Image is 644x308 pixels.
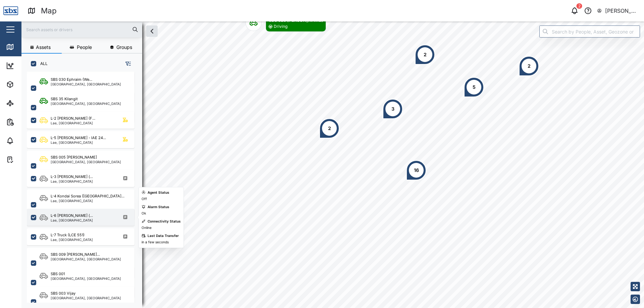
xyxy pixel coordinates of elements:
div: Alarms [17,137,38,144]
canvas: Map [21,21,644,308]
div: Reports [17,118,40,126]
div: Lae, [GEOGRAPHIC_DATA] [51,199,124,202]
div: Lae, [GEOGRAPHIC_DATA] [51,238,93,241]
span: Assets [36,45,51,50]
div: Alarm Status [148,204,169,210]
div: Map marker [383,99,403,119]
div: 16 [414,167,419,174]
div: 2 [577,3,582,9]
div: 2 [528,62,531,70]
div: 2 [328,125,331,132]
div: Driving [274,23,287,30]
label: ALL [36,61,48,66]
div: SBS 030 Ephraim (We... [51,77,92,82]
div: [GEOGRAPHIC_DATA], [GEOGRAPHIC_DATA] [51,277,121,280]
div: L-2 [PERSON_NAME] (F... [51,116,95,121]
div: Ok [142,211,146,216]
div: Last Data Transfer [148,233,179,239]
div: Map marker [464,77,484,97]
div: Map marker [246,15,326,32]
div: Map marker [406,160,426,180]
div: Lae, [GEOGRAPHIC_DATA] [51,141,106,144]
div: Connectivity Status [148,219,181,224]
div: grid [27,72,142,303]
div: [GEOGRAPHIC_DATA], [GEOGRAPHIC_DATA] [51,160,121,164]
div: Map marker [519,56,539,76]
div: SBS 009 [PERSON_NAME]... [51,252,100,257]
div: [PERSON_NAME] SBS [605,7,638,15]
div: Dashboard [17,62,48,69]
div: [GEOGRAPHIC_DATA], [GEOGRAPHIC_DATA] [51,102,121,105]
div: [GEOGRAPHIC_DATA], [GEOGRAPHIC_DATA] [51,82,121,86]
input: Search assets or drivers [25,24,138,35]
div: 2 [424,51,427,58]
div: Map marker [415,45,435,65]
div: [GEOGRAPHIC_DATA], [GEOGRAPHIC_DATA] [51,257,121,261]
div: L-7 Truck (LCE 551) [51,232,85,238]
span: Groups [116,45,132,50]
div: 5 [473,83,476,91]
div: Off [142,196,147,202]
div: L-5 [PERSON_NAME] - IAE 24... [51,135,106,141]
div: Lae, [GEOGRAPHIC_DATA] [51,121,95,125]
div: 3 [391,105,394,113]
div: Map marker [319,118,339,138]
div: Assets [17,81,38,88]
div: Online [142,225,152,231]
div: SBS 001 [51,271,65,277]
div: L-4 Kondai Sorea ([GEOGRAPHIC_DATA]... [51,193,124,199]
button: [PERSON_NAME] SBS [597,6,639,15]
div: [GEOGRAPHIC_DATA], [GEOGRAPHIC_DATA] [51,296,121,300]
input: Search by People, Asset, Geozone or Place [539,25,640,38]
div: Lae, [GEOGRAPHIC_DATA] [51,180,93,183]
span: People [77,45,92,50]
div: Map [17,43,33,51]
div: Agent Status [148,190,169,195]
div: Lae, [GEOGRAPHIC_DATA] [51,219,93,222]
div: L-6 [PERSON_NAME] (... [51,213,93,219]
div: Map [41,5,57,17]
div: Sites [17,100,34,107]
div: in a few seconds [142,240,169,245]
div: L-3 [PERSON_NAME] (... [51,174,93,180]
div: SBS 005 [PERSON_NAME] [51,155,97,160]
div: Tasks [17,156,36,163]
div: SBS 003 Vijay [51,291,75,296]
div: SBS 35 Kilangit [51,96,78,102]
img: Main Logo [3,3,18,18]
